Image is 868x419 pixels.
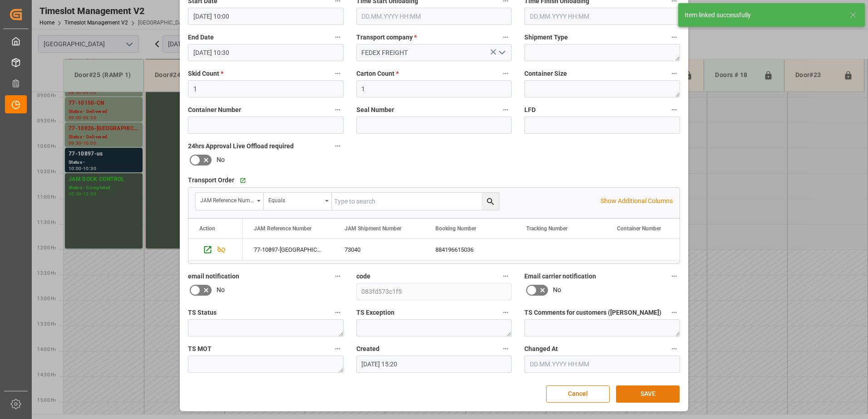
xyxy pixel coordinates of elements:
button: TS Exception [500,307,512,318]
span: No [553,285,561,295]
button: Skid Count * [332,68,344,79]
input: Type to search [332,193,499,210]
span: TS Comments for customers ([PERSON_NAME]) [524,308,661,317]
button: Container Number [332,104,344,116]
button: Carton Count * [500,68,512,79]
div: Press SPACE to select this row. [188,239,243,261]
span: No [217,285,225,295]
button: TS Status [332,307,344,318]
span: Transport Order [188,175,234,185]
button: Container Size [668,68,680,79]
span: Changed At [524,344,558,354]
span: Booking Number [435,225,476,232]
button: 24hrs Approval Live Offload required [332,140,344,152]
span: TS Exception [356,308,395,317]
button: Cancel [546,385,610,403]
span: Container Size [524,69,567,78]
input: DD.MM.YYYY HH:MM [188,44,344,61]
div: Item linked successfully [685,10,841,20]
div: Action [199,225,215,232]
span: Created [356,344,380,354]
span: Shipment Type [524,33,568,42]
span: JAM Reference Number [254,225,311,232]
div: 884196615036 [424,239,515,260]
input: DD.MM.YYYY HH:MM [524,356,680,373]
div: 73040 [334,239,424,260]
span: code [356,272,370,281]
span: Container Number [188,105,241,115]
span: Skid Count [188,69,223,78]
div: 77-10897-[GEOGRAPHIC_DATA] [243,239,334,260]
button: TS MOT [332,343,344,355]
span: Seal Number [356,105,394,115]
span: Transport company [356,33,417,42]
input: DD.MM.YYYY HH:MM [188,8,344,25]
span: LFD [524,105,536,115]
input: DD.MM.YYYY HH:MM [356,356,512,373]
button: open menu [264,193,332,210]
span: Container Number [617,225,661,232]
span: Email carrier notification [524,272,596,281]
span: TS MOT [188,344,212,354]
span: No [217,155,225,165]
button: TS Comments for customers ([PERSON_NAME]) [668,307,680,318]
button: Changed At [668,343,680,355]
button: Seal Number [500,104,512,116]
span: JAM Shipment Number [345,225,401,232]
button: Shipment Type [668,31,680,43]
span: TS Status [188,308,217,317]
p: Show Additional Columns [601,196,673,206]
button: open menu [495,46,508,60]
button: email notification [332,270,344,282]
button: search button [482,193,499,210]
button: Email carrier notification [668,270,680,282]
input: DD.MM.YYYY HH:MM [524,8,680,25]
div: JAM Reference Number [200,194,254,205]
span: email notification [188,272,239,281]
button: Transport company * [500,31,512,43]
span: Carton Count [356,69,399,78]
button: open menu [196,193,264,210]
button: Created [500,343,512,355]
span: Tracking Number [526,225,567,232]
div: Equals [268,194,322,205]
button: code [500,270,512,282]
span: End Date [188,33,214,42]
input: DD.MM.YYYY HH:MM [356,8,512,25]
button: LFD [668,104,680,116]
button: SAVE [616,385,680,403]
button: End Date [332,31,344,43]
span: 24hrs Approval Live Offload required [188,141,294,151]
